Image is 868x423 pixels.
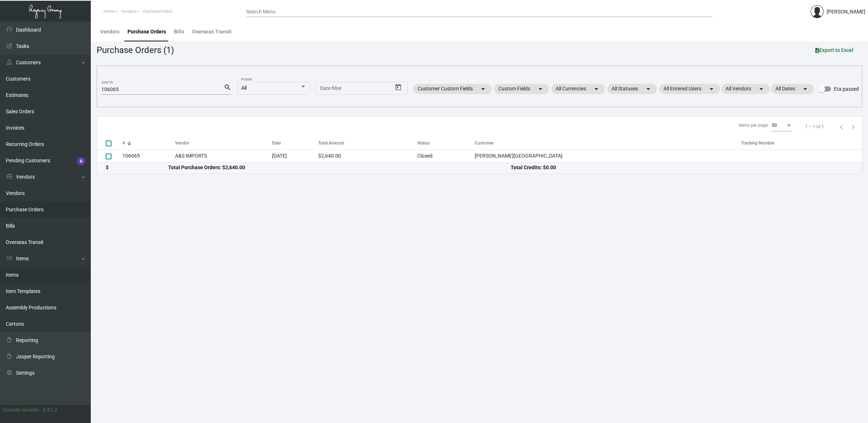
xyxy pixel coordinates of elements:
[127,28,166,36] div: Purchase Orders
[122,140,175,146] div: #
[272,150,318,162] td: [DATE]
[811,5,824,18] img: admin@bootstrapmaster.com
[475,140,741,146] div: Customer
[607,84,657,94] mat-chip: All Statuses
[836,121,847,133] button: Previous page
[318,140,417,146] div: Total Amount
[834,85,859,93] span: Eta passed
[175,140,189,146] div: Vendor
[475,150,741,162] td: [PERSON_NAME][GEOGRAPHIC_DATA]
[475,140,494,146] div: Customer
[771,84,814,94] mat-chip: All Dates
[772,123,792,128] mat-select: Items per page:
[100,28,119,36] div: Vendors
[847,121,859,133] button: Next page
[122,140,125,146] div: #
[592,85,601,93] mat-icon: arrow_drop_down
[479,85,487,93] mat-icon: arrow_drop_down
[805,123,824,130] div: 1 – 1 of 1
[801,85,810,93] mat-icon: arrow_drop_down
[320,86,342,91] input: Start date
[721,84,770,94] mat-chip: All Vendors
[122,150,175,162] td: 106065
[417,140,430,146] div: Status
[494,84,549,94] mat-chip: Custom Fields
[393,82,404,93] button: Open calendar
[175,140,272,146] div: Vendor
[659,84,720,94] mat-chip: All Entered Users
[174,28,184,36] div: Bills
[43,406,57,414] div: 0.51.2
[104,9,114,14] span: Home
[318,150,417,162] td: $2,640.00
[413,84,492,94] mat-chip: Customer Custom Fields
[417,140,475,146] div: Status
[810,44,859,57] button: Export to Excel
[417,150,475,162] td: Closed
[772,123,777,128] span: 50
[168,164,511,171] div: Total Purchase Orders: $2,640.00
[143,9,173,14] span: PurchaseOrders
[815,47,853,53] span: Export to Excel
[536,85,545,93] mat-icon: arrow_drop_down
[272,140,318,146] div: Date
[349,86,384,91] input: End date
[739,122,769,129] div: Items per page:
[741,140,862,146] div: Tracking Number
[272,140,281,146] div: Date
[3,406,40,414] div: Current version:
[192,28,232,36] div: Overseas Transit
[741,140,774,146] div: Tracking Number
[241,85,247,91] span: All
[644,85,653,93] mat-icon: arrow_drop_down
[707,85,716,93] mat-icon: arrow_drop_down
[511,164,853,171] div: Total Credits: $0.00
[827,8,865,16] div: [PERSON_NAME]
[175,150,272,162] td: A&S IMPORTS
[97,44,174,57] div: Purchase Orders (1)
[551,84,605,94] mat-chip: All Currencies
[224,83,231,92] mat-icon: search
[318,140,344,146] div: Total Amount
[106,164,168,171] div: $
[757,85,766,93] mat-icon: arrow_drop_down
[121,9,136,14] span: Vendors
